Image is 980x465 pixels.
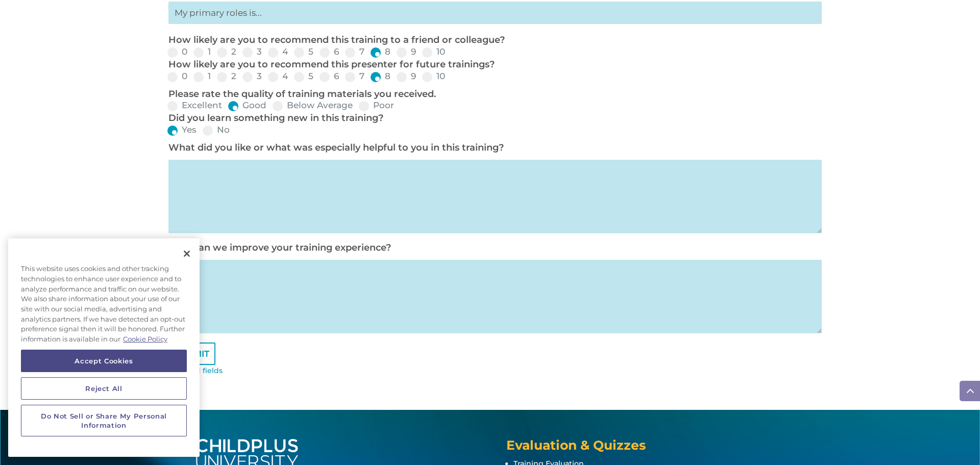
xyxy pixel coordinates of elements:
label: 3 [242,72,262,81]
label: 4 [268,47,288,56]
div: Cookie banner [8,238,200,457]
p: Did you learn something new in this training? [168,112,817,125]
div: This website uses cookies and other tracking technologies to enhance user experience and to analy... [8,259,200,350]
label: 8 [371,72,390,81]
label: 0 [167,72,187,81]
label: 8 [371,47,390,56]
label: Below Average [273,101,353,110]
h4: Evaluation & Quizzes [506,439,784,457]
label: No [203,126,230,134]
label: 7 [345,47,364,56]
label: Good [228,101,266,110]
label: How can we improve your training experience? [168,242,391,253]
label: 0 [167,47,187,56]
button: Reject All [21,377,187,400]
label: 2 [217,72,236,81]
div: Privacy [8,238,200,457]
label: 5 [294,47,313,56]
label: 2 [217,47,236,56]
label: 6 [320,72,339,81]
label: 10 [422,72,445,81]
label: 6 [320,47,339,56]
p: Please rate the quality of training materials you received. [168,88,817,101]
label: 9 [397,72,416,81]
label: 5 [294,72,313,81]
p: How likely are you to recommend this presenter for future trainings? [168,59,817,71]
button: Close [176,242,198,265]
p: How likely are you to recommend this training to a friend or colleague? [168,34,817,46]
label: 7 [345,72,364,81]
input: My primary roles is... [168,2,822,24]
label: 3 [242,47,262,56]
label: 10 [422,47,445,56]
button: Accept Cookies [21,350,187,372]
label: 9 [397,47,416,56]
a: More information about your privacy, opens in a new tab [123,335,167,343]
label: What did you like or what was especially helpful to you in this training? [168,142,504,153]
label: Poor [359,101,394,110]
button: Do Not Sell or Share My Personal Information [21,405,187,437]
label: Yes [167,126,197,134]
label: 1 [193,72,211,81]
label: 4 [268,72,288,81]
label: 1 [193,47,211,56]
label: Excellent [167,101,222,110]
